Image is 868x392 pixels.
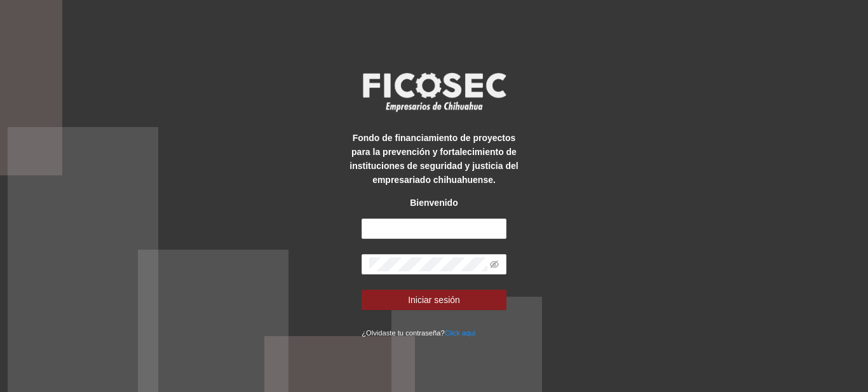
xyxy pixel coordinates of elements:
[408,293,460,307] span: Iniciar sesión
[362,290,506,310] button: Iniciar sesión
[445,329,476,337] a: Click aqui
[490,260,499,269] span: eye-invisible
[349,133,518,185] strong: Fondo de financiamiento de proyectos para la prevención y fortalecimiento de instituciones de seg...
[362,329,475,337] small: ¿Olvidaste tu contraseña?
[355,69,513,116] img: logo
[410,198,458,208] strong: Bienvenido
